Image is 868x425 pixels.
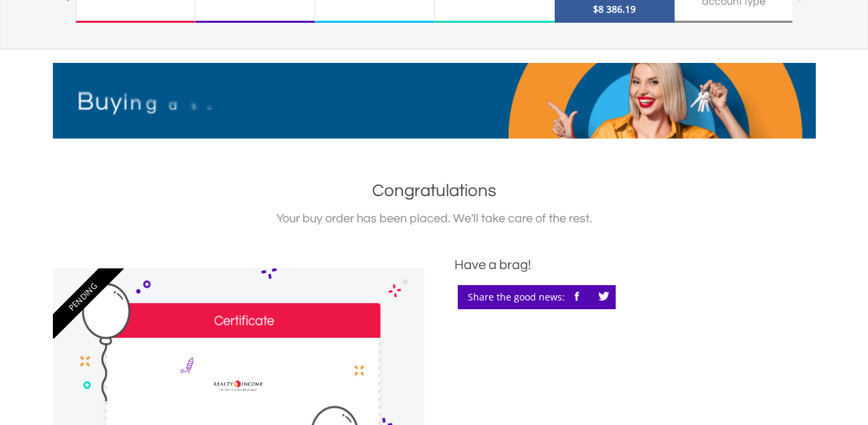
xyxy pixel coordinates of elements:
div: Share the good news: [458,285,616,309]
h1: Congratulations [53,179,816,203]
img: EasyMortage Promotion Banner [53,63,816,139]
span: $8 386.19 [593,3,636,15]
img: EQU.US.O.png [189,355,287,416]
div: Have a brag! [454,255,816,275]
div: Your buy order has been placed. We'll take care of the rest. [53,209,816,228]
